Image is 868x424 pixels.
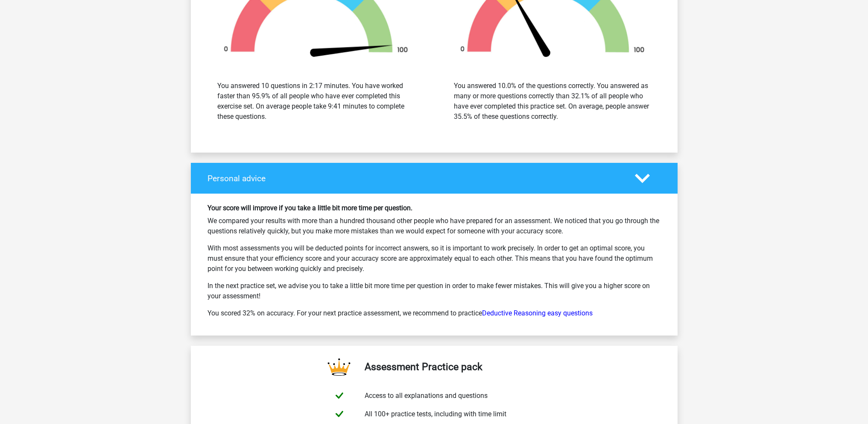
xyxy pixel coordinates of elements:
[454,81,651,122] div: You answered 10.0% of the questions correctly. You answered as many or more questions correctly t...
[208,174,622,183] h4: Personal advice
[208,281,661,301] p: In the next practice set, we advise you to take a little bit more time per question in order to m...
[208,216,661,236] p: We compared your results with more than a hundred thousand other people who have prepared for an ...
[208,308,661,318] p: You scored 32% on accuracy. For your next practice assessment, we recommend to practice
[482,309,593,317] a: Deductive Reasoning easy questions
[217,81,415,122] div: You answered 10 questions in 2:17 minutes. You have worked faster than 95.9% of all people who ha...
[208,204,661,212] h6: Your score will improve if you take a little bit more time per question.
[208,243,661,274] p: With most assessments you will be deducted points for incorrect answers, so it is important to wo...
